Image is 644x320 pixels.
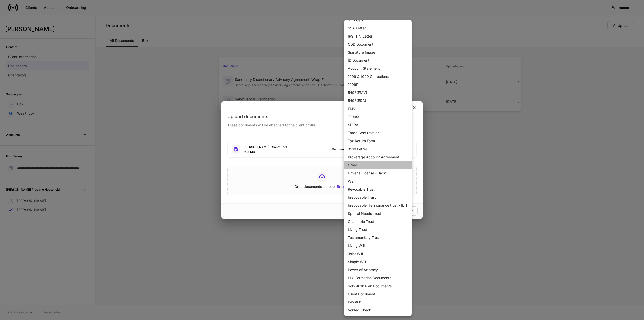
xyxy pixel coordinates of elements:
[344,290,412,298] li: Client Document
[344,234,412,242] li: Testamentary Trust
[344,105,412,113] li: FMV
[344,48,412,56] li: Signature Image
[344,177,412,185] li: W2
[344,32,412,40] li: IRS ITIN Letter
[344,274,412,282] li: LLC Formation Documents
[344,113,412,121] li: 1099Q
[344,137,412,145] li: Tax Return Form
[344,73,412,81] li: 1099 & 1099 Corrections
[344,121,412,129] li: SDIRA
[344,145,412,153] li: 3210 Letter
[344,306,412,314] li: Voided Check
[344,97,412,105] li: 5498(ESA)
[344,40,412,48] li: CDD Document
[344,169,412,177] li: Driver's License - Back
[344,201,412,209] li: Irrevocable life insurance trust - ILIT
[344,209,412,218] li: Special Needs Trust
[344,242,412,250] li: Living Will
[344,16,412,24] li: SSN Card
[344,218,412,226] li: Charitable Trust
[344,24,412,32] li: SSA Letter
[344,266,412,274] li: Power of Attorney
[344,298,412,306] li: Paystub
[344,89,412,97] li: 5498(FMV)
[344,185,412,193] li: Revocable Trust
[344,81,412,89] li: 1099R
[344,64,412,73] li: Account Statement
[344,129,412,137] li: Trade Confirmation
[344,193,412,201] li: Irrevocable Trust
[344,226,412,234] li: Living Trust
[344,250,412,258] li: Joint Will
[344,258,412,266] li: Simple Will
[344,282,412,290] li: Solo 401k Plan Documents
[344,56,412,64] li: ID Document
[344,153,412,161] li: Brokerage Account Agreement
[344,161,412,169] li: Other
